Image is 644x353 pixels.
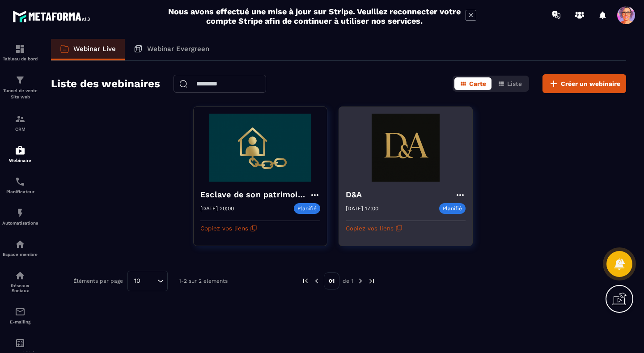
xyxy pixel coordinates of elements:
[2,252,38,257] p: Espace membre
[2,283,38,293] p: Réseaux Sociaux
[200,221,257,235] button: Copiez vos liens
[454,77,491,90] button: Carte
[15,145,25,156] img: automations
[2,319,38,324] p: E-mailing
[51,75,160,93] h2: Liste des webinaires
[2,189,38,194] p: Planificateur
[324,272,339,289] p: 01
[2,107,38,138] a: formationformationCRM
[13,8,93,25] img: logo
[15,176,25,187] img: scheduler
[2,300,38,331] a: emailemailE-mailing
[51,39,125,60] a: Webinar Live
[2,158,38,163] p: Webinaire
[200,205,234,212] p: [DATE] 20:00
[542,74,626,93] button: Créer un webinaire
[368,277,376,285] img: next
[15,306,25,317] img: email
[2,232,38,264] a: automationsautomationsEspace membre
[15,114,25,124] img: formation
[346,205,378,212] p: [DATE] 17:00
[15,43,25,54] img: formation
[144,276,155,286] input: Search for option
[73,45,116,53] p: Webinar Live
[200,114,320,182] img: webinar-background
[2,138,38,170] a: automationsautomationsWebinaire
[15,75,25,85] img: formation
[147,45,209,53] p: Webinar Evergreen
[168,7,461,26] h2: Nous avons effectué une mise à jour sur Stripe. Veuillez reconnecter votre compte Stripe afin de ...
[2,37,38,68] a: formationformationTableau de bord
[346,114,466,182] img: webinar-background
[492,77,527,90] button: Liste
[561,79,620,88] span: Créer un webinaire
[2,127,38,132] p: CRM
[356,277,364,285] img: next
[469,80,486,87] span: Carte
[301,277,309,285] img: prev
[15,270,25,281] img: social-network
[179,278,228,284] p: 1-2 sur 2 éléments
[2,170,38,201] a: schedulerschedulerPlanificateur
[15,239,25,250] img: automations
[2,201,38,232] a: automationsautomationsAutomatisations
[15,208,25,218] img: automations
[2,88,38,100] p: Tunnel de vente Site web
[200,188,309,201] h4: Esclave de son patrimoine
[346,221,402,235] button: Copiez vos liens
[2,264,38,300] a: social-networksocial-networkRéseaux Sociaux
[15,338,25,349] img: accountant
[2,68,38,107] a: formationformationTunnel de vente Site web
[131,276,144,286] span: 10
[127,271,168,291] div: Search for option
[507,80,522,87] span: Liste
[439,203,466,214] p: Planifié
[2,56,38,61] p: Tableau de bord
[73,278,123,284] p: Éléments par page
[343,277,353,285] p: de 1
[313,277,321,285] img: prev
[294,203,320,214] p: Planifié
[2,221,38,225] p: Automatisations
[346,188,367,201] h4: D&A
